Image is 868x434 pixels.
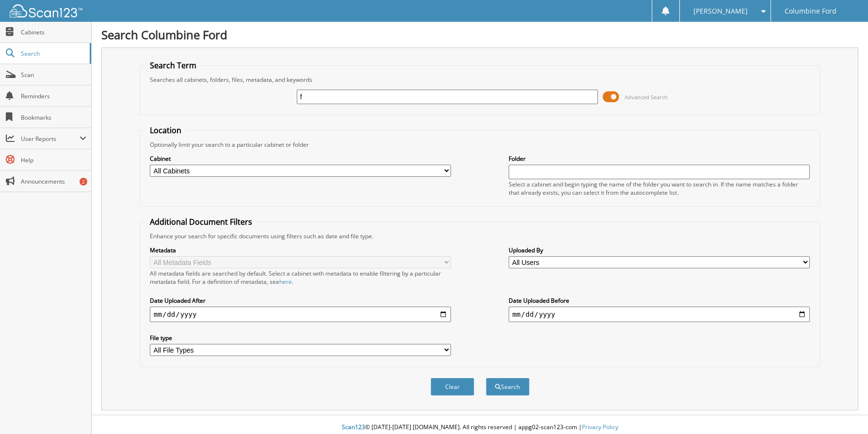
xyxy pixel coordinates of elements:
div: Searches all cabinets, folders, files, metadata, and keywords [145,76,815,84]
legend: Search Term [145,60,201,71]
legend: Additional Document Filters [145,217,257,227]
span: Search [21,49,85,58]
span: Reminders [21,92,86,100]
div: Optionally limit your search to a particular cabinet or folder [145,140,815,149]
span: Advanced Search [625,93,668,101]
span: Announcements [21,177,86,186]
a: here [279,278,292,286]
input: start [150,307,451,322]
div: All metadata fields are searched by default. Select a cabinet with metadata to enable filtering b... [150,269,451,286]
label: Uploaded By [509,246,810,254]
a: Privacy Policy [582,423,618,431]
span: Bookmarks [21,113,86,122]
label: Date Uploaded After [150,296,451,305]
label: Folder [509,155,810,163]
span: User Reports [21,135,80,143]
legend: Location [145,125,186,136]
span: [PERSON_NAME] [693,8,748,14]
label: Metadata [150,246,451,254]
img: scan123-logo-white.svg [10,4,82,17]
button: Clear [431,378,474,396]
span: Columbine Ford [785,8,836,14]
input: end [509,307,810,322]
label: Cabinet [150,155,451,163]
button: Search [486,378,530,396]
div: 2 [80,178,87,186]
h1: Search Columbine Ford [101,27,858,43]
span: Help [21,156,86,164]
div: Enhance your search for specific documents using filters such as date and file type. [145,232,815,240]
span: Scan [21,71,86,79]
span: Cabinets [21,28,86,36]
div: Select a cabinet and begin typing the name of the folder you want to search in. If the name match... [509,180,810,197]
span: Scan123 [342,423,365,431]
label: Date Uploaded Before [509,296,810,305]
label: File type [150,334,451,342]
